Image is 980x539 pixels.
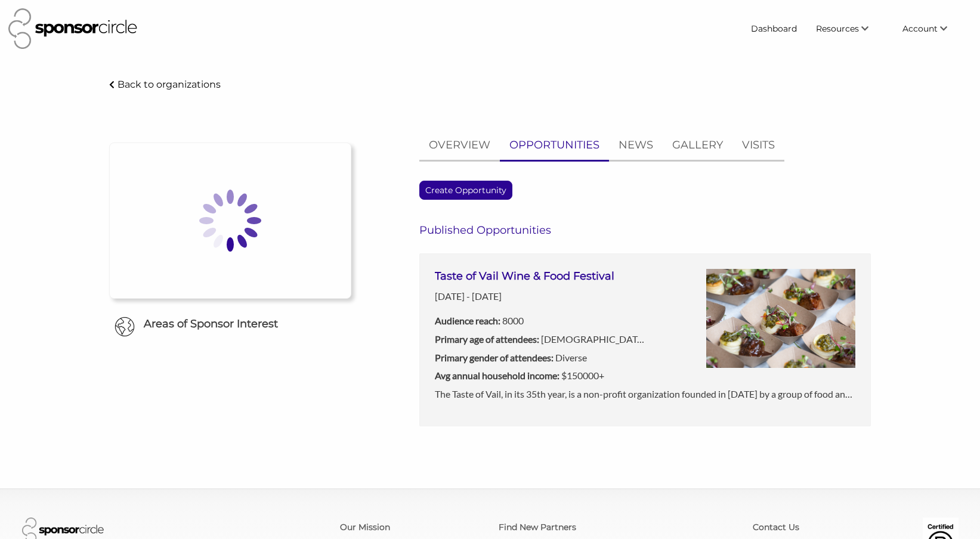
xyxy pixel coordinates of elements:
[742,137,775,154] p: VISITS
[435,350,645,365] p: Diverse
[8,8,137,49] img: Sponsor Circle Logo
[420,181,512,199] p: Create Opportunity
[619,137,653,154] p: NEWS
[672,137,723,154] p: GALLERY
[115,317,135,337] img: Globe Icon
[499,522,576,532] a: Find New Partners
[806,18,893,39] li: Resources
[118,79,221,90] p: Back to organizations
[171,161,290,280] img: Loading spinner
[435,368,645,383] p: $150000+
[419,253,871,427] a: Taste of Vail Wine & Food Festival[DATE] - [DATE]Audience reach: 8000Primary age of attendees: [D...
[100,317,360,332] h6: Areas of Sponsor Interest
[741,18,806,39] a: Dashboard
[435,315,500,326] b: Audience reach:
[902,23,938,34] span: Account
[753,522,799,532] a: Contact Us
[435,332,645,347] p: [DEMOGRAPHIC_DATA]
[893,18,972,39] li: Account
[435,333,539,345] b: Primary age of attendees:
[435,289,645,304] p: [DATE] - [DATE]
[429,137,490,154] p: OVERVIEW
[340,522,390,532] a: Our Mission
[509,137,599,154] p: OPPORTUNITIES
[435,370,559,381] b: Avg annual household income:
[435,269,645,284] h3: Taste of Vail Wine & Food Festival
[419,224,871,237] h6: Published Opportunities
[435,352,554,363] b: Primary gender of attendees:
[816,23,859,34] span: Resources
[706,269,855,368] img: beutrwuuueetoxxnohbt.jpg
[435,313,645,329] p: 8000
[435,386,855,402] p: The Taste of Vail, in its 35th year, is a non-profit organization founded in [DATE] by a group of...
